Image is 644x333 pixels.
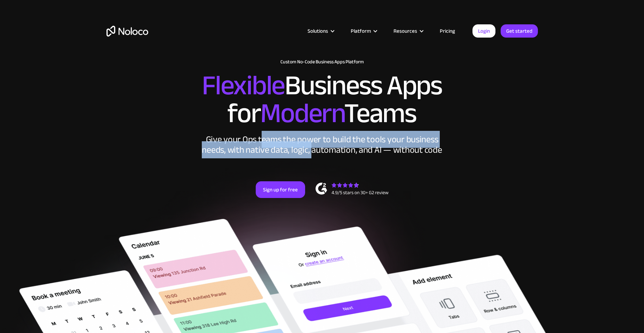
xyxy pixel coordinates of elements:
h2: Business Apps for Teams [106,72,538,127]
span: Modern [260,87,344,139]
div: Platform [342,26,385,35]
div: Solutions [299,26,342,35]
span: Flexible [202,60,285,111]
a: Get started [501,24,538,38]
div: Resources [393,26,417,35]
div: Platform [351,26,371,35]
a: home [106,26,148,37]
div: Resources [385,26,431,35]
a: Sign up for free [256,181,305,198]
div: Solutions [308,26,328,35]
a: Login [472,24,495,38]
a: Pricing [431,26,464,35]
div: Give your Ops teams the power to build the tools your business needs, with native data, logic, au... [200,134,444,155]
